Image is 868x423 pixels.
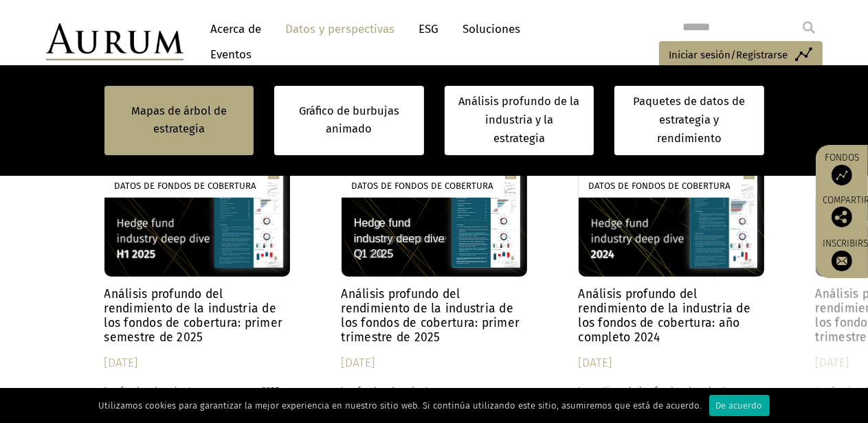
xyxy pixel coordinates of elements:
[118,102,241,139] a: Mapas de árbol de estrategia
[832,207,852,227] img: Comparte esta publicación
[211,22,262,36] font: Acerca de
[211,47,252,62] font: Eventos
[46,23,183,60] img: Oro
[832,251,852,271] img: Suscríbete a nuestro boletín
[352,181,494,191] font: Datos de fondos de cobertura
[104,356,139,370] font: [DATE]
[669,49,788,61] font: Iniciar sesión/Registrarse
[419,22,439,36] font: ESG
[131,104,227,135] font: Mapas de árbol de estrategia
[412,16,446,42] a: ESG
[456,16,528,42] a: Soluciones
[288,102,410,139] a: Gráfico de burbujas animado
[104,287,283,345] font: Análisis profundo del rendimiento de la industria de los fondos de cobertura: primer semestre de ...
[445,86,594,155] a: Análisis profundo de la industria y la estrategia
[816,356,850,370] font: [DATE]
[823,152,861,185] a: Fondos
[832,165,852,185] img: Acceso a fondos
[795,14,823,41] input: Submit
[279,16,402,42] a: Datos y perspectivas
[458,95,579,145] font: Análisis profundo de la industria y la estrategia
[342,356,376,370] font: [DATE]
[463,22,521,36] font: Soluciones
[633,95,745,145] font: Paquetes de datos de estrategia y rendimiento
[299,104,399,135] font: Gráfico de burbujas animado
[579,287,751,345] font: Análisis profundo del rendimiento de la industria de los fondos de cobertura: año completo 2024
[99,400,702,411] font: Utilizamos cookies para garantizar la mejor experiencia en nuestro sitio web. Si continúa utiliza...
[659,41,823,70] a: Iniciar sesión/Registrarse
[716,400,763,411] font: De acuerdo
[342,287,520,345] font: Análisis profundo del rendimiento de la industria de los fondos de cobertura: primer trimestre de...
[204,42,252,67] a: Eventos
[115,181,257,191] font: Datos de fondos de cobertura
[286,22,395,36] font: Datos y perspectivas
[204,16,269,42] a: Acerca de
[589,181,731,191] font: Datos de fondos de cobertura
[614,86,764,155] a: Paquetes de datos de estrategia y rendimiento
[825,152,859,163] font: Fondos
[579,356,613,370] font: [DATE]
